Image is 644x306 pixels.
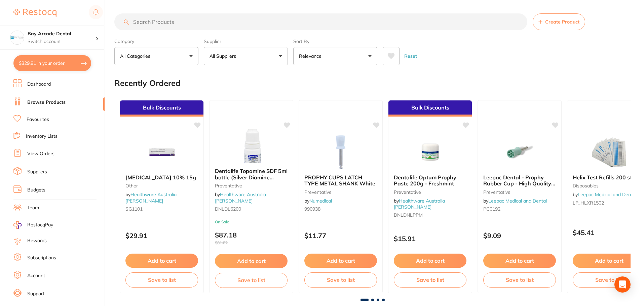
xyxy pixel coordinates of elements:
[299,53,324,59] p: Relevance
[394,254,466,268] button: Add to cart
[125,183,198,188] small: other
[304,189,377,195] small: preventative
[309,198,332,204] a: Numedical
[28,38,96,45] p: Switch account
[488,198,547,204] a: Leepac Medical and Dental
[304,174,377,187] b: PROPHY CUPS LATCH TYPE METAL SHANK White
[483,232,556,239] p: $9.09
[614,276,631,293] div: Open Intercom Messenger
[125,254,198,268] button: Add to cart
[394,174,466,187] b: Dentalife Optum Prophy Paste 200g - Freshmint
[304,232,377,239] p: $11.77
[13,221,53,229] a: RestocqPay
[408,135,452,169] img: Dentalife Optum Prophy Paste 200g - Freshmint
[319,135,363,169] img: PROPHY CUPS LATCH TYPE METAL SHANK White
[210,53,239,59] p: All Suppliers
[394,198,445,210] a: Healthware Australia [PERSON_NAME]
[215,206,288,212] small: DNLDL6200
[215,273,288,288] button: Save to list
[120,100,203,117] div: Bulk Discounts
[304,254,377,268] button: Add to cart
[573,191,636,198] span: by
[215,191,266,204] span: by
[13,55,91,71] button: $329.81 in your order
[125,191,177,204] a: Healthware Australia [PERSON_NAME]
[215,191,266,204] a: Healthware Australia [PERSON_NAME]
[28,31,96,37] h4: Bay Arcade Dental
[114,38,198,44] label: Category
[483,272,556,287] button: Save to list
[27,222,53,228] span: RestocqPay
[498,135,541,169] img: Leepac Dental - Prophy Rubber Cup - High Quality Dental Product - Snap on type
[394,235,466,243] p: $15.91
[394,272,466,287] button: Save to list
[27,169,47,175] a: Suppliers
[304,198,332,204] span: by
[114,79,181,88] h2: Recently Ordered
[483,254,556,268] button: Add to cart
[304,206,377,212] small: 990938
[27,81,51,88] a: Dashboard
[26,133,58,140] a: Inventory Lists
[388,100,472,117] div: Bulk Discounts
[394,212,466,218] small: DNLDNLPPM
[578,191,636,198] a: Leepac Medical and Dental
[483,189,556,195] small: preventative
[13,9,56,17] img: Restocq Logo
[27,255,56,261] a: Subscriptions
[293,47,377,65] button: Relevance
[125,272,198,287] button: Save to list
[204,47,288,65] button: All Suppliers
[13,221,22,229] img: RestocqPay
[215,231,288,245] p: $87.18
[483,198,547,204] span: by
[27,99,66,106] a: Browse Products
[125,191,177,204] span: by
[587,135,631,169] img: Helix Test Refills 200 strips
[394,198,445,210] span: by
[204,38,288,44] label: Supplier
[215,241,288,245] span: $81.82
[125,232,198,239] p: $29.91
[215,254,288,268] button: Add to cart
[27,272,45,279] a: Account
[27,237,47,244] a: Rewards
[27,116,49,123] a: Favourites
[13,5,56,20] a: Restocq Logo
[125,206,198,212] small: SG1101
[545,19,579,25] span: Create Product
[215,168,288,180] b: Dentalife Topamine SDF 5ml bottle (Silver Diamine Fluoride Complex, Silver ion 25% w/v)
[10,31,24,44] img: Bay Arcade Dental
[114,47,198,65] button: All Categories
[120,53,153,59] p: All Categories
[27,150,54,157] a: View Orders
[304,272,377,287] button: Save to list
[27,205,39,211] a: Team
[402,47,419,65] button: Reset
[114,13,527,30] input: Search Products
[483,174,556,187] b: Leepac Dental - Prophy Rubber Cup - High Quality Dental Product - Snap on type
[394,189,466,195] small: Preventative
[229,129,273,163] img: Dentalife Topamine SDF 5ml bottle (Silver Diamine Fluoride Complex, Silver ion 25% w/v)
[293,38,377,44] label: Sort By
[483,206,556,212] small: PC0192
[533,13,585,30] button: Create Product
[215,220,288,224] small: On Sale
[215,183,288,188] small: Preventative
[125,174,198,180] b: Xylocaine 10% 15g
[27,291,44,297] a: Support
[27,187,45,193] a: Budgets
[140,135,184,169] img: Xylocaine 10% 15g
